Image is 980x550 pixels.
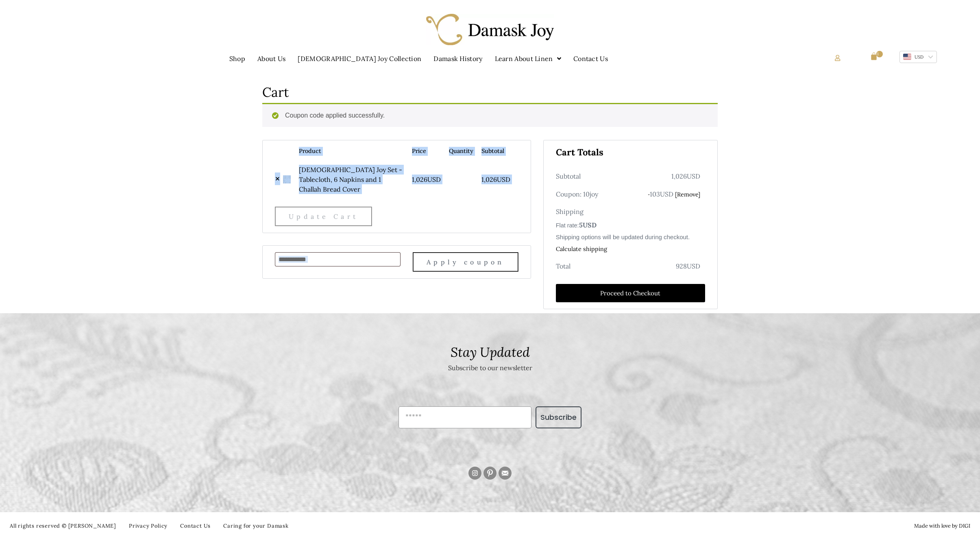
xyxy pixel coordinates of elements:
[583,221,597,229] span: USD
[180,522,211,530] a: Contact Us
[262,103,718,127] div: Coupon code applied successfully.
[223,49,251,68] a: Shop
[251,49,292,68] a: About Us
[497,175,510,183] span: USD
[671,172,700,180] bdi: 1,026
[223,522,289,530] a: Caring for your Damask
[449,147,481,159] th: Quantity
[915,54,923,60] span: USD
[292,49,427,68] a: [DEMOGRAPHIC_DATA] Joy Collection
[413,252,518,272] button: Apply coupon
[914,522,970,530] span: Made with love by DIGI
[675,191,700,198] a: Remove 10joy coupon
[374,363,606,373] p: Subscribe to our newsletter
[687,172,700,180] span: USD
[283,175,291,183] img: Jewish Joy Set - Tablecloth, 6 Napkins and 1 Challah Bread Cover
[489,49,567,68] a: Learn About Linen
[449,174,473,185] input: Product quantity
[275,207,372,226] button: Update Cart
[567,49,614,68] a: Contact Us
[14,49,823,68] nav: Menu
[129,522,168,530] a: Privacy Policy
[876,51,883,57] span: 1
[870,52,881,60] a: 1
[10,522,116,530] span: All rights reserved © [PERSON_NAME]
[412,175,441,183] bdi: 1,026
[427,175,441,183] span: USD
[687,262,700,270] span: USD
[556,222,597,229] label: Flat rate:
[481,147,518,159] th: Subtotal
[399,406,531,428] input: Email
[579,221,597,229] bdi: 5
[556,234,690,240] span: Shipping options will be updated during checkout.
[412,147,449,159] th: Price
[556,245,607,254] a: Calculate shipping
[262,86,718,99] h2: Cart
[374,346,606,359] h2: Stay Updated
[556,284,705,302] a: Proceed to Checkout
[650,190,673,198] span: 103
[556,185,705,203] td: -
[536,406,581,428] button: Subscribe
[556,147,705,161] h2: Cart Totals
[676,262,700,270] bdi: 928
[427,49,488,68] a: Damask History
[275,174,280,184] a: Remove Jewish Joy Set - Tablecloth, 6 Napkins and 1 Challah Bread Cover from cart
[481,175,510,183] bdi: 1,026
[299,166,402,193] a: [DEMOGRAPHIC_DATA] Joy Set - Tablecloth, 6 Napkins and 1 Challah Bread Cover
[660,190,673,198] span: USD
[299,147,412,159] th: Product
